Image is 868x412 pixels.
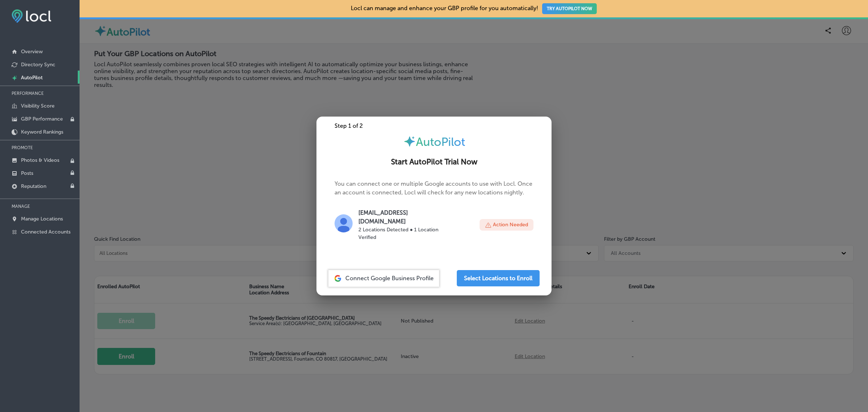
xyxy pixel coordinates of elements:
[21,103,55,109] p: Visibility Score
[21,170,33,176] p: Posts
[358,226,451,241] p: 2 Locations Detected ● 1 Location Verified
[21,229,71,235] p: Connected Accounts
[21,62,55,68] p: Directory Sync
[21,116,63,122] p: GBP Performance
[542,3,597,14] button: TRY AUTOPILOT NOW
[457,270,540,286] button: Select Locations to Enroll
[12,9,51,23] img: fda3e92497d09a02dc62c9cd864e3231.png
[316,122,552,129] div: Step 1 of 2
[21,75,43,81] p: AutoPilot
[335,180,533,247] p: You can connect one or multiple Google accounts to use with Locl. Once an account is connected, L...
[21,49,43,55] p: Overview
[21,216,63,222] p: Manage Locations
[21,183,46,189] p: Reputation
[21,157,59,163] p: Photos & Videos
[493,221,528,228] p: Action Needed
[416,135,465,149] span: AutoPilot
[325,157,543,167] h2: Start AutoPilot Trial Now
[345,275,434,282] span: Connect Google Business Profile
[403,135,416,148] img: autopilot-icon
[21,129,63,135] p: Keyword Rankings
[358,209,451,226] p: [EMAIL_ADDRESS][DOMAIN_NAME]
